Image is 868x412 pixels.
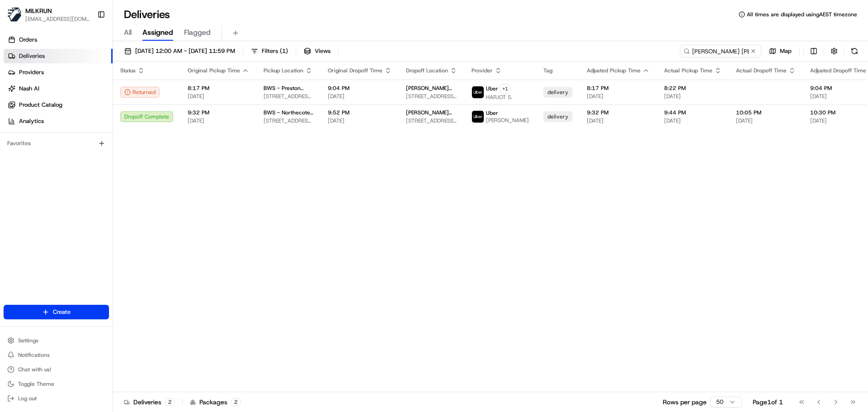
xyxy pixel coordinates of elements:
[587,67,641,74] span: Adjusted Pickup Time
[4,33,113,47] a: Orders
[472,67,493,74] span: Provider
[472,111,484,123] img: uber-new-logo.jpeg
[664,117,722,124] span: [DATE]
[547,113,568,120] span: delivery
[4,81,113,96] a: Nash AI
[4,392,109,405] button: Log out
[664,109,722,116] span: 9:44 PM
[7,7,22,22] img: MILKRUN
[264,109,313,116] span: BWS - Northecote BWS
[18,337,38,344] span: Settings
[328,67,382,74] span: Original Dropoff Time
[406,109,457,116] span: [PERSON_NAME] [PERSON_NAME]
[328,93,392,100] span: [DATE]
[753,398,783,407] div: Page 1 of 1
[4,305,109,319] button: Create
[547,89,568,96] span: delivery
[25,6,52,15] button: MILKRUN
[4,4,94,25] button: MILKRUNMILKRUN[EMAIL_ADDRESS][DOMAIN_NAME]
[315,47,330,55] span: Views
[124,7,170,22] h1: Deliveries
[19,117,44,125] span: Analytics
[18,395,37,402] span: Log out
[264,85,313,92] span: BWS - Preston BWS
[500,84,510,94] button: +1
[736,117,796,124] span: [DATE]
[188,117,249,124] span: [DATE]
[587,117,650,124] span: [DATE]
[848,45,861,57] button: Refresh
[664,85,722,92] span: 8:22 PM
[486,85,498,92] span: Uber
[188,67,240,74] span: Original Pickup Time
[262,47,288,55] span: Filters
[587,85,650,92] span: 8:17 PM
[4,98,113,112] a: Product Catalog
[587,93,650,100] span: [DATE]
[4,378,109,390] button: Toggle Theme
[184,27,211,38] span: Flagged
[264,67,303,74] span: Pickup Location
[19,68,44,76] span: Providers
[736,67,787,74] span: Actual Dropoff Time
[543,67,552,74] span: Tag
[142,27,173,38] span: Assigned
[587,109,650,116] span: 9:32 PM
[18,366,51,373] span: Chat with us!
[135,47,235,55] span: [DATE] 12:00 AM - [DATE] 11:59 PM
[188,109,249,116] span: 9:32 PM
[18,351,50,359] span: Notifications
[810,67,866,74] span: Adjusted Dropoff Time
[664,67,712,74] span: Actual Pickup Time
[120,45,239,57] button: [DATE] 12:00 AM - [DATE] 11:59 PM
[664,93,722,100] span: [DATE]
[4,363,109,376] button: Chat with us!
[406,117,457,124] span: [STREET_ADDRESS][PERSON_NAME]
[406,67,448,74] span: Dropoff Location
[264,93,313,100] span: [STREET_ADDRESS][PERSON_NAME][PERSON_NAME]
[780,47,792,55] span: Map
[19,101,62,109] span: Product Catalog
[406,85,457,92] span: [PERSON_NAME] [PERSON_NAME]
[747,11,857,18] span: All times are displayed using AEST timezone
[124,27,132,38] span: All
[120,87,160,98] button: Returned
[231,398,241,406] div: 2
[4,65,113,80] a: Providers
[486,109,498,117] span: Uber
[4,136,109,151] div: Favorites
[280,47,288,55] span: ( 1 )
[328,85,392,92] span: 9:04 PM
[4,334,109,347] button: Settings
[188,85,249,92] span: 8:17 PM
[663,398,707,407] p: Rows per page
[4,49,113,63] a: Deliveries
[4,114,113,128] a: Analytics
[264,117,313,124] span: [STREET_ADDRESS][PERSON_NAME]
[486,117,529,124] span: [PERSON_NAME]
[765,45,796,57] button: Map
[190,398,241,407] div: Packages
[680,45,761,57] input: Type to search
[53,308,71,316] span: Create
[300,45,335,57] button: Views
[328,117,392,124] span: [DATE]
[486,94,512,101] span: HARJOT S.
[736,109,796,116] span: 10:05 PM
[124,398,175,407] div: Deliveries
[247,45,292,57] button: Filters(1)
[25,15,90,23] button: [EMAIL_ADDRESS][DOMAIN_NAME]
[165,398,175,406] div: 2
[406,93,457,100] span: [STREET_ADDRESS][PERSON_NAME]
[188,93,249,100] span: [DATE]
[19,85,39,93] span: Nash AI
[472,86,484,98] img: uber-new-logo.jpeg
[19,52,45,60] span: Deliveries
[19,36,37,44] span: Orders
[120,67,136,74] span: Status
[18,380,54,388] span: Toggle Theme
[4,349,109,361] button: Notifications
